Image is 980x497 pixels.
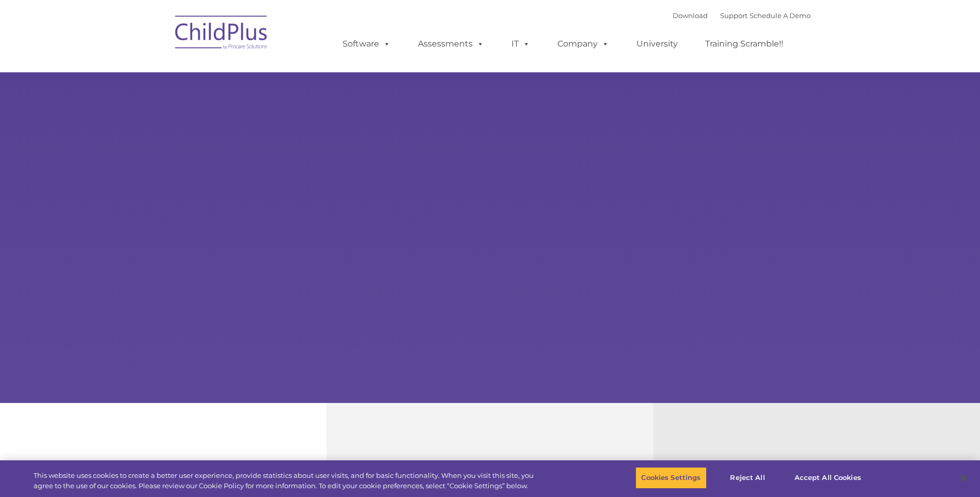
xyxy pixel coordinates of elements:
button: Reject All [715,467,780,489]
img: ChildPlus by Procare Solutions [170,8,273,60]
div: This website uses cookies to create a better user experience, provide statistics about user visit... [34,471,539,491]
a: Download [673,11,708,20]
a: IT [501,34,540,54]
button: Accept All Cookies [789,467,867,489]
a: Assessments [408,34,494,54]
font: | [673,11,811,20]
button: Close [952,467,975,489]
a: Schedule A Demo [750,11,811,20]
a: Company [547,34,619,54]
a: Software [332,34,401,54]
a: Support [720,11,748,20]
a: University [626,34,688,54]
button: Cookies Settings [635,467,706,489]
a: Training Scramble!! [695,34,794,54]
